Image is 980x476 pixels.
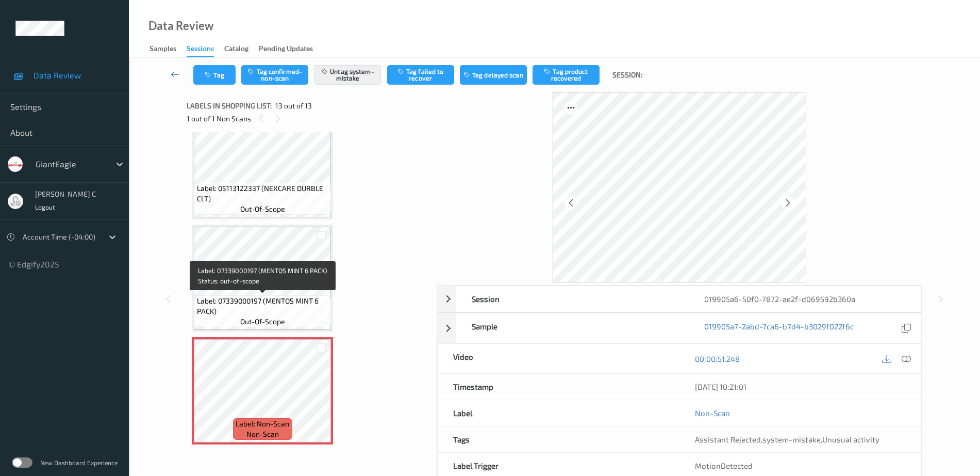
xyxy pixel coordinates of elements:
button: Untag system-mistake [314,65,381,85]
span: Session: [612,70,642,80]
div: Session [456,286,689,312]
span: Label: 07339000197 (MENTOS MINT 6 PACK) [197,296,329,316]
button: Tag failed to recover [387,65,454,85]
div: Catalog [224,43,248,56]
div: Video [438,344,679,373]
a: Catalog [224,42,259,56]
span: system-mistake [762,435,821,444]
div: Pending Updates [259,43,313,56]
a: 00:00:51.248 [695,354,740,364]
span: 13 out of 13 [275,101,312,111]
div: 1 out of 1 Non Scans [187,112,429,125]
button: Tag product recovered [533,65,600,85]
div: Sample [456,313,689,343]
a: Sessions [187,42,224,57]
div: [DATE] 10:21:01 [695,382,906,392]
a: Pending Updates [259,42,323,56]
div: Session019905a6-50f0-7872-ae2f-d069592b360a [437,285,922,312]
div: 019905a6-50f0-7872-ae2f-d069592b360a [689,286,921,312]
div: Timestamp [438,374,679,400]
button: Tag [193,65,236,85]
a: 019905a7-2abd-7ca6-b7d4-b3029f022f6c [704,321,854,335]
div: Data Review [148,21,213,31]
div: Label [438,400,679,426]
div: Sessions [187,43,214,57]
button: Tag delayed scan [460,65,527,85]
span: Label: Non-Scan [236,419,289,429]
div: Samples [150,43,176,56]
a: Samples [150,42,187,56]
span: Label: 05113122337 (NEXCARE DURBLE CLT) [197,183,329,204]
span: out-of-scope [240,204,285,214]
span: out-of-scope [240,316,285,327]
span: non-scan [246,429,279,439]
button: Tag confirmed-non-scan [241,65,308,85]
div: Sample019905a7-2abd-7ca6-b7d4-b3029f022f6c [437,313,922,343]
span: Unusual activity [822,435,879,444]
span: , , [695,435,879,444]
span: Assistant Rejected [695,435,761,444]
div: Tags [438,426,679,452]
a: Non-Scan [695,408,730,418]
span: Labels in shopping list: [187,101,272,111]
